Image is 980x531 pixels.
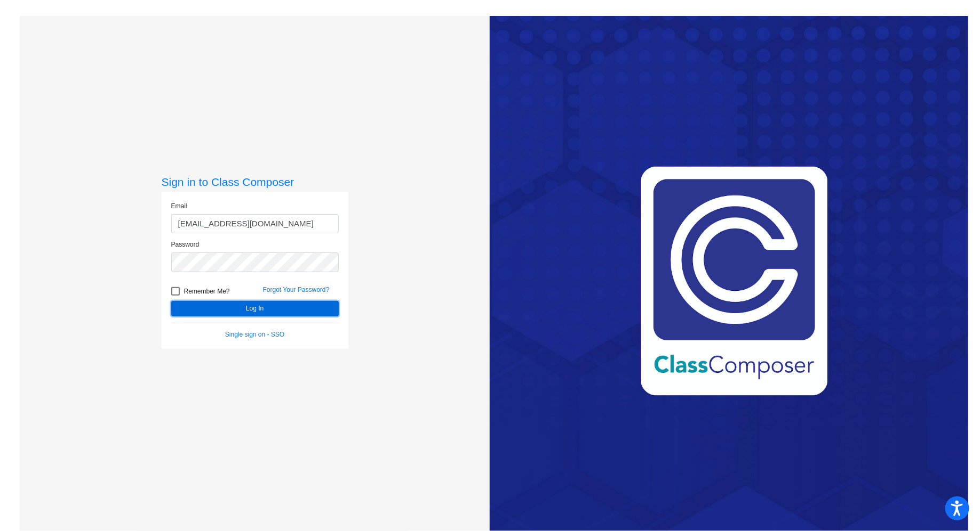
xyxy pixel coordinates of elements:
span: Remember Me? [184,285,230,298]
label: Email [171,201,187,211]
h3: Sign in to Class Composer [162,175,348,189]
a: Forgot Your Password? [263,286,330,293]
a: Single sign on - SSO [225,331,284,338]
label: Password [171,240,200,249]
button: Log In [171,301,339,316]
